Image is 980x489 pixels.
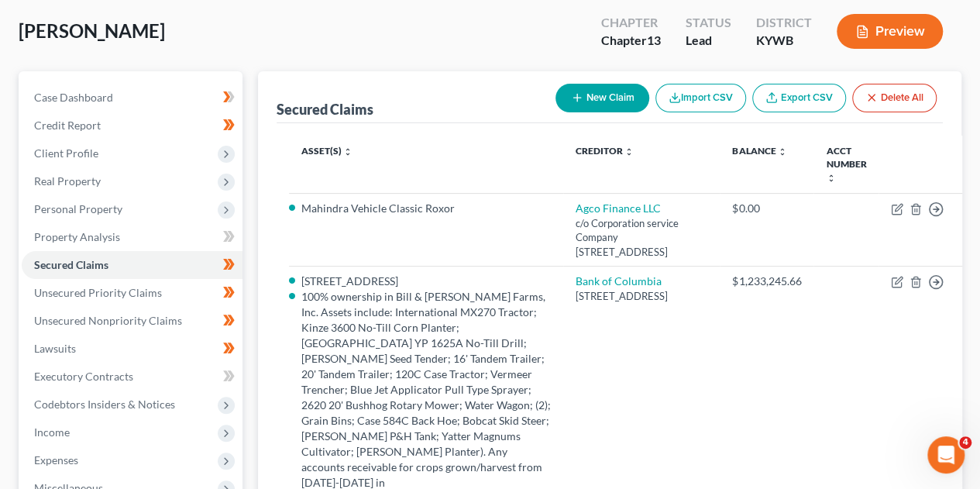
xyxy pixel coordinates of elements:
[34,230,120,243] span: Property Analysis
[22,251,242,279] a: Secured Claims
[22,112,242,139] a: Credit Report
[34,286,162,299] span: Unsecured Priority Claims
[343,147,352,157] i: unfold_more
[34,258,108,271] span: Secured Claims
[34,174,101,188] span: Real Property
[22,307,242,335] a: Unsecured Nonpriority Claims
[732,201,801,216] div: $0.00
[34,91,113,104] span: Case Dashboard
[777,147,786,157] i: unfold_more
[647,33,661,47] span: 13
[301,201,551,216] li: Mahindra Vehicle Classic Roxor
[34,425,70,439] span: Income
[927,436,965,474] iframe: Intercom live chat
[686,32,731,50] div: Lead
[34,342,76,355] span: Lawsuits
[576,289,707,304] div: [STREET_ADDRESS]
[555,84,649,112] button: New Claim
[34,202,122,215] span: Personal Property
[756,14,812,32] div: District
[576,216,707,260] div: c/o Corporation service Company [STREET_ADDRESS]
[826,145,866,183] a: Acct Number unfold_more
[34,453,78,467] span: Expenses
[686,14,731,32] div: Status
[34,370,133,383] span: Executory Contracts
[732,274,801,289] div: $1,233,245.66
[22,223,242,251] a: Property Analysis
[826,174,835,183] i: unfold_more
[19,19,165,42] span: [PERSON_NAME]
[655,84,746,112] button: Import CSV
[576,274,662,288] a: Bank of Columbia
[301,145,352,157] a: Asset(s) unfold_more
[277,100,373,119] div: Secured Claims
[34,146,98,160] span: Client Profile
[732,145,786,157] a: Balance unfold_more
[852,84,937,112] button: Delete All
[624,147,634,157] i: unfold_more
[34,314,182,327] span: Unsecured Nonpriority Claims
[22,335,242,363] a: Lawsuits
[576,201,661,215] a: Agco Finance LLC
[22,279,242,307] a: Unsecured Priority Claims
[576,145,634,157] a: Creditor unfold_more
[22,363,242,391] a: Executory Contracts
[22,84,242,112] a: Case Dashboard
[301,274,551,289] li: [STREET_ADDRESS]
[837,14,943,49] button: Preview
[601,32,661,50] div: Chapter
[34,398,175,411] span: Codebtors Insiders & Notices
[34,119,101,132] span: Credit Report
[601,14,661,32] div: Chapter
[959,436,971,449] span: 4
[756,32,812,50] div: KYWB
[752,84,846,112] a: Export CSV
